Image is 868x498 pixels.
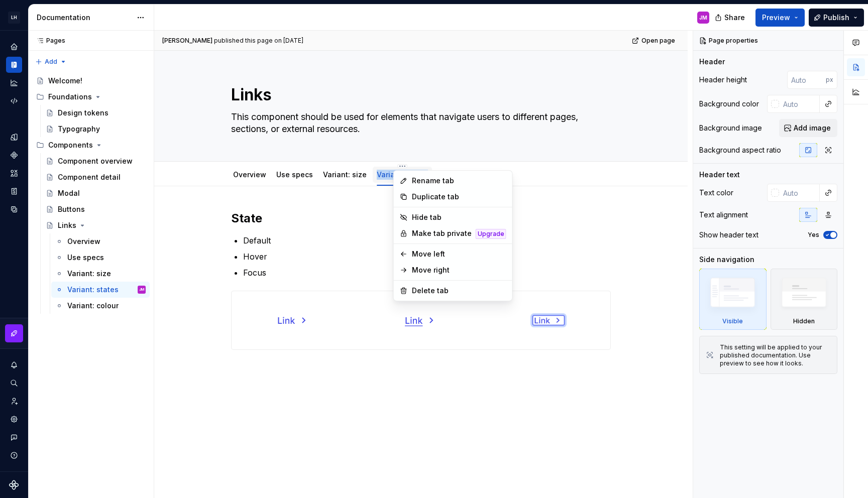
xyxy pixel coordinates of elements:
div: Delete tab [412,286,506,296]
div: Move right [412,265,506,275]
div: Rename tab [412,176,506,186]
div: Move left [412,249,506,259]
div: Upgrade [476,229,506,239]
div: Duplicate tab [412,192,506,202]
div: Hide tab [412,212,506,222]
div: Make tab private [412,228,472,238]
